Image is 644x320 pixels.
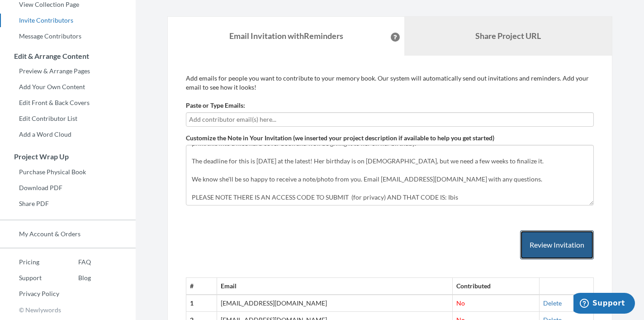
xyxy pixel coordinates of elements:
a: Delete [543,299,562,307]
label: Paste or Type Emails: [186,101,245,110]
b: Share Project URL [475,31,541,41]
th: 1 [186,295,217,311]
textarea: Hi Friends & Family, Please help us celebrate [PERSON_NAME]'s 70th Birthday! She has a few great ... [186,145,594,205]
button: Review Invitation [520,230,594,260]
th: # [186,278,217,295]
h3: Project Wrap Up [0,153,136,161]
label: Customize the Note in Your Invitation (we inserted your project description if available to help ... [186,134,494,143]
a: FAQ [59,255,91,269]
p: Add emails for people you want to contribute to your memory book. Our system will automatically s... [186,74,594,92]
th: Email [217,278,453,295]
th: Contributed [452,278,539,295]
span: No [456,299,465,307]
h3: Edit & Arrange Content [0,52,136,60]
iframe: Opens a widget where you can chat to one of our agents [573,293,635,315]
td: [EMAIL_ADDRESS][DOMAIN_NAME] [217,295,453,311]
input: Add contributor email(s) here... [189,115,591,124]
a: Blog [59,271,91,285]
strong: Email Invitation with Reminders [229,31,343,41]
